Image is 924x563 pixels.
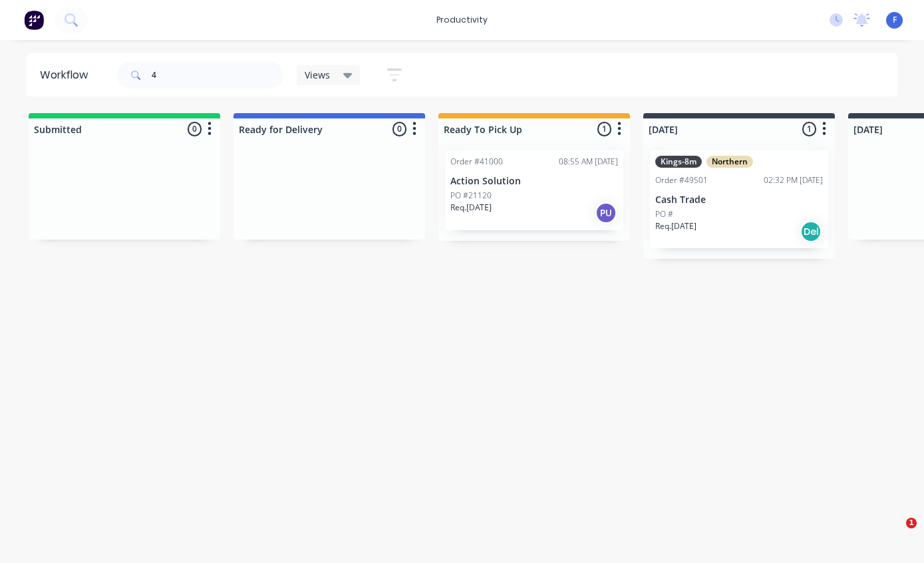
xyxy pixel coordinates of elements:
input: Search for orders... [152,62,283,89]
p: Action Solution [450,176,618,187]
p: Req. [DATE] [655,220,696,232]
div: Order #41000 [450,156,503,168]
div: Workflow [40,67,94,83]
div: productivity [430,10,494,30]
div: Kings-8m [655,156,702,168]
div: Northern [706,156,753,168]
div: 08:55 AM [DATE] [559,156,618,168]
div: Del [800,221,822,242]
p: PO # [655,208,673,220]
p: Req. [DATE] [450,202,492,214]
iframe: Intercom live chat [879,518,911,550]
p: PO #21120 [450,190,492,202]
p: Cash Trade [655,194,823,206]
span: F [893,14,897,26]
div: Order #4100008:55 AM [DATE]Action SolutionPO #21120Req.[DATE]PU [445,150,623,230]
div: Kings-8mNorthernOrder #4950102:32 PM [DATE]Cash TradePO #Req.[DATE]Del [650,150,828,248]
span: Views [305,68,330,82]
div: 02:32 PM [DATE] [764,174,823,186]
img: Factory [24,10,44,30]
span: 1 [906,518,917,528]
div: Order #49501 [655,174,708,186]
div: PU [595,202,617,224]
